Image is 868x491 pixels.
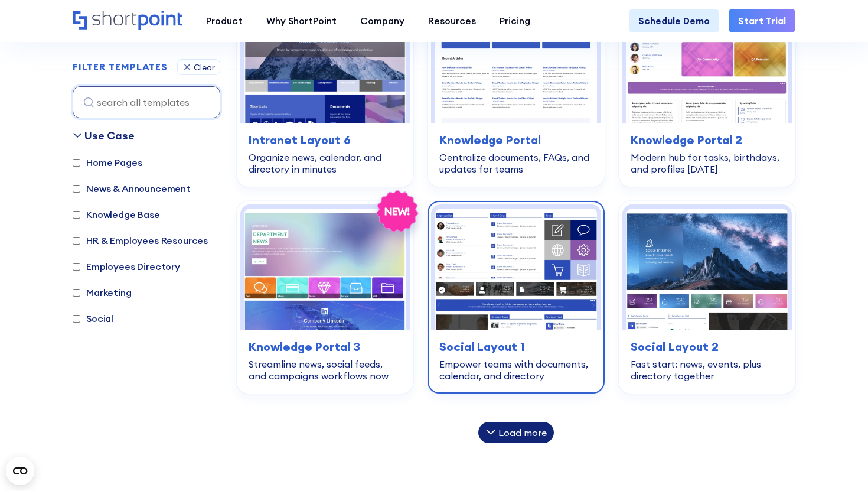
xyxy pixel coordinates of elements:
div: Load more [498,428,547,437]
div: Organize news, calendar, and directory in minutes [249,151,402,175]
img: SharePoint IT knowledge base template: Modern hub for tasks, birthdays, and profiles today | Shor... [626,2,788,123]
div: Streamline news, social feeds, and campaigns workflows now [249,358,402,382]
div: Product [206,14,243,28]
a: SharePoint community site: Fast start: news, events, plus directory together | ShortPoint Templat... [619,201,795,394]
div: Clear [194,63,215,71]
h3: Social Layout 1 [439,338,592,356]
input: Marketing [73,289,80,297]
img: Intranet homepage template: Organize news, calendar, and directory in minutes | ShortPoint Templates [244,2,406,123]
input: Home Pages [73,159,80,167]
h3: Knowledge Portal 2 [631,131,784,149]
button: Open CMP widget [6,457,34,485]
a: Why ShortPoint [254,9,348,32]
label: News & Announcement [73,181,191,196]
img: best SharePoint template for knowledge base: Streamline news, social feeds, and campaigns workflo... [244,209,406,330]
a: Home [73,11,182,31]
div: Fast start: news, events, plus directory together [631,358,784,382]
a: SharePoint social intranet template: Empower teams with documents, calendar, and directory | Shor... [428,201,604,394]
div: Load more [478,422,554,443]
a: Company [348,9,416,32]
h3: Knowledge Portal [439,131,592,149]
img: SharePoint knowledge base template: Centralize documents, FAQs, and updates for teams | ShortPoin... [435,2,596,123]
img: SharePoint community site: Fast start: news, events, plus directory together | ShortPoint Templates [626,209,788,330]
input: Social [73,315,80,323]
a: Start Trial [729,9,795,32]
label: HR & Employees Resources [73,233,208,248]
div: Empower teams with documents, calendar, and directory [439,358,592,382]
div: Centralize documents, FAQs, and updates for teams [439,151,592,175]
label: Marketing [73,285,132,300]
div: Resources [428,14,476,28]
input: Knowledge Base [73,211,80,219]
div: Pricing [500,14,530,28]
a: best SharePoint template for knowledge base: Streamline news, social feeds, and campaigns workflo... [237,201,413,394]
div: Why ShortPoint [266,14,337,28]
div: Use Case [84,128,135,144]
input: HR & Employees Resources [73,237,80,245]
a: Resources [416,9,488,32]
input: search all templates [73,86,220,118]
input: Employees Directory [73,263,80,271]
a: Pricing [488,9,542,32]
img: SharePoint social intranet template: Empower teams with documents, calendar, and directory | Shor... [435,209,596,330]
label: Employees Directory [73,259,180,274]
div: Modern hub for tasks, birthdays, and profiles [DATE] [631,151,784,175]
div: Company [360,14,404,28]
input: News & Announcement [73,185,80,193]
h2: FILTER TEMPLATES [73,62,168,73]
label: Social [73,311,113,326]
a: Product [194,9,254,32]
iframe: Chat Widget [809,434,868,491]
a: Schedule Demo [629,9,719,32]
h3: Knowledge Portal 3 [249,338,402,356]
label: Home Pages [73,155,142,170]
label: Knowledge Base [73,207,160,222]
h3: Intranet Layout 6 [249,131,402,149]
h3: Social Layout 2 [631,338,784,356]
